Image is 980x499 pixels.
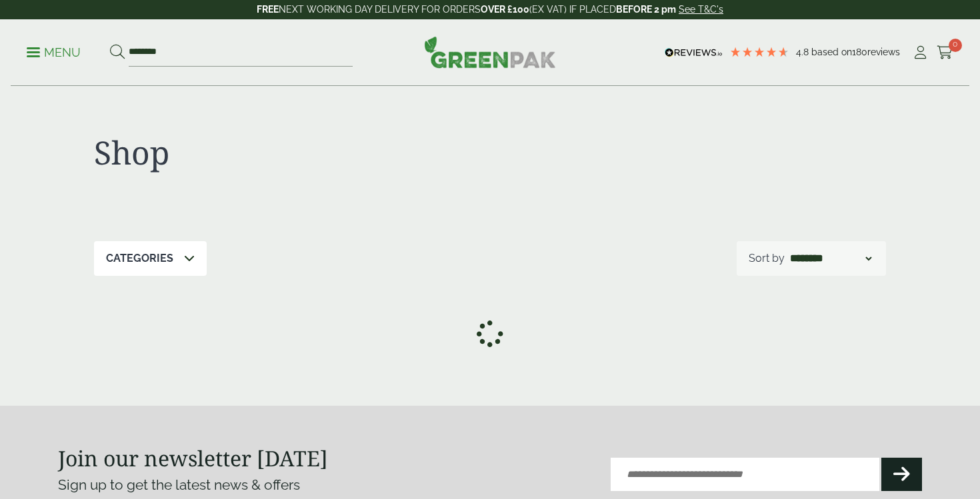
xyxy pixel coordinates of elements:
a: Menu [27,45,81,58]
a: See T&C's [679,4,723,15]
p: Menu [27,45,81,61]
p: Sort by [749,250,785,266]
strong: Join our newsletter [DATE] [58,444,328,472]
p: Sign up to get the latest news & offers [58,474,447,496]
span: reviews [867,47,900,57]
strong: BEFORE 2 pm [616,4,676,15]
i: My Account [912,46,929,59]
select: Shop order [787,250,874,266]
strong: FREE [257,4,279,15]
i: Cart [937,46,953,59]
img: REVIEWS.io [665,48,723,57]
span: 180 [852,47,867,57]
div: 4.78 Stars [729,46,789,58]
p: Categories [106,250,173,266]
span: 4.8 [796,47,811,57]
span: 0 [949,39,962,52]
strong: OVER £100 [481,4,529,15]
h1: Shop [94,133,490,172]
a: 0 [937,43,953,63]
span: Based on [811,47,852,57]
img: GreenPak Supplies [424,36,556,68]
